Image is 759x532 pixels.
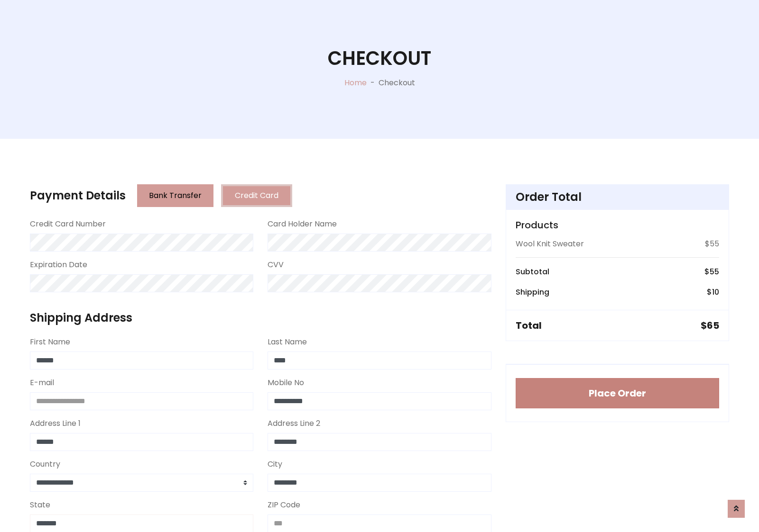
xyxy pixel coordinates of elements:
[710,266,719,277] span: 55
[221,184,292,207] button: Credit Card
[30,311,491,325] h4: Shipping Address
[268,336,307,348] label: Last Name
[137,184,213,207] button: Bank Transfer
[516,288,549,297] h6: Shipping
[30,459,60,470] label: Country
[516,219,719,231] h5: Products
[268,499,300,511] label: ZIP Code
[268,377,304,388] label: Mobile No
[705,238,719,250] p: $55
[707,319,719,332] span: 65
[516,267,549,276] h6: Subtotal
[30,499,50,511] label: State
[268,418,320,429] label: Address Line 2
[30,377,54,388] label: E-mail
[268,218,337,230] label: Card Holder Name
[344,77,367,88] a: Home
[516,320,542,331] h5: Total
[516,378,719,408] button: Place Order
[30,218,106,230] label: Credit Card Number
[268,259,284,271] label: CVV
[328,47,431,70] h1: Checkout
[30,336,70,348] label: First Name
[268,459,282,470] label: City
[30,418,81,429] label: Address Line 1
[379,77,415,89] p: Checkout
[707,288,719,297] h6: $
[701,320,719,331] h5: $
[30,189,126,203] h4: Payment Details
[704,267,719,276] h6: $
[367,77,379,89] p: -
[516,238,584,250] p: Wool Knit Sweater
[712,287,719,298] span: 10
[516,190,719,204] h4: Order Total
[30,259,87,271] label: Expiration Date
